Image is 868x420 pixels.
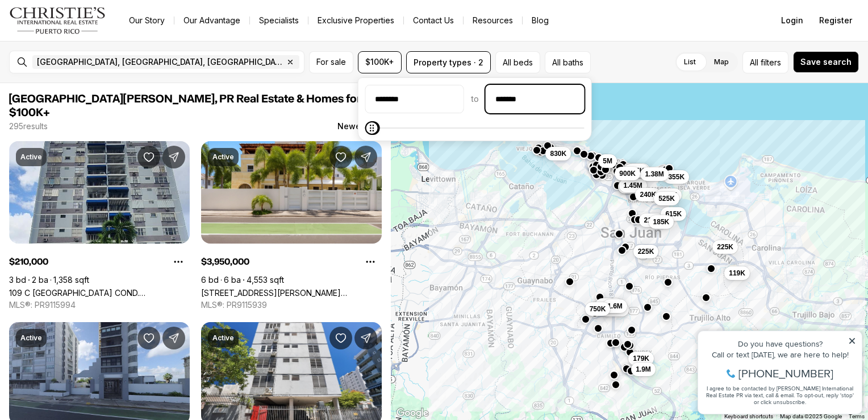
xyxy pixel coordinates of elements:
a: Exclusive Properties [308,13,403,28]
span: [GEOGRAPHIC_DATA][PERSON_NAME], PR Real Estate & Homes for $100K+ [9,93,361,118]
span: 220K [661,191,677,200]
button: 355K [663,170,689,184]
span: 355K [668,172,685,182]
span: Login [781,16,803,25]
button: Allfilters [742,51,788,73]
input: priceMin [366,85,464,113]
button: 1.5M [625,163,650,177]
button: 1.45M [619,178,646,192]
button: Property types · 2 [406,51,491,73]
div: Do you have questions? [12,26,164,34]
span: 830K [550,149,566,158]
div: Call or text [DATE], we are here to help! [12,36,164,44]
button: For sale [309,51,353,73]
button: Save search [793,51,859,73]
button: 2.45M [595,298,623,311]
a: Our Advantage [174,13,249,28]
span: 119K [729,268,745,277]
span: 750K [589,304,606,314]
span: 900K [619,169,636,178]
span: 225K [637,247,654,256]
span: 210K [644,215,660,224]
span: 240K [640,190,656,199]
button: 185K [648,215,674,229]
button: $100K+ [358,51,402,73]
button: All baths [545,51,591,73]
span: For sale [316,57,346,67]
span: to [471,94,479,104]
a: Blog [523,13,558,28]
span: 1.9M [636,365,651,374]
span: 1.05M [605,305,624,314]
button: 225K [712,240,738,253]
button: 220K [656,188,682,202]
p: Active [20,333,42,343]
span: I agree to be contacted by [PERSON_NAME] International Real Estate PR via text, call & email. To ... [14,70,162,92]
span: 585K [628,166,645,175]
span: 2.45M [600,300,619,309]
img: logo [9,7,106,34]
span: Minimum [366,121,379,135]
button: Newest [331,115,389,138]
button: 499K [617,179,643,193]
a: 1206 MAGDALENA AVE, SAN JUAN PR, 00907 [201,288,382,298]
button: 240K [635,188,661,201]
button: Share Property [354,327,377,349]
button: Save Property: 85 WILSON STREET #PH-601 [329,327,352,349]
span: 225K [717,242,733,251]
span: Maximum [365,121,379,135]
button: Save Property: 1206 MAGDALENA AVE [329,146,352,168]
span: Newest [337,122,368,131]
button: Login [774,9,810,32]
span: All [750,56,758,68]
a: Resources [464,13,522,28]
a: Specialists [250,13,308,28]
button: Share Property [162,146,185,168]
label: List [675,52,705,72]
span: 615K [665,209,682,218]
span: [PHONE_NUMBER] [47,53,141,65]
span: 185K [653,217,669,227]
button: 525K [654,191,679,205]
button: 1.38M [640,167,668,181]
label: Map [705,52,738,72]
a: Our Story [120,13,174,28]
span: filters [761,56,781,68]
button: Save Property: 109 C COSTA RICA COND. GRANADA #14-A [137,146,160,168]
span: 179K [633,353,649,363]
button: Contact Us [404,13,463,28]
button: 1.6M [603,299,627,312]
span: 1.38M [645,170,663,179]
p: Active [20,153,42,162]
button: 210K [639,213,665,227]
button: 5M [598,154,617,168]
button: 900K [615,167,640,180]
button: 615K [661,207,686,220]
button: Share Property [162,327,185,349]
span: 5M [603,157,612,166]
span: $100K+ [365,57,394,67]
p: Active [212,153,234,162]
span: Register [819,16,852,25]
span: 1.45M [623,180,642,190]
p: Active [212,333,234,343]
button: 830K [545,146,571,160]
span: 1.6M [607,301,623,310]
span: 525K [658,193,675,203]
a: 109 C COSTA RICA COND. GRANADA #14-A, SAN JUAN PR, 00917 [9,288,190,298]
button: 750K [585,302,610,316]
span: Save search [800,57,852,67]
p: 295 results [9,122,48,131]
button: 585K [624,163,649,177]
button: 119K [724,266,750,279]
button: Register [812,9,859,32]
button: Share Property [354,146,377,168]
button: 179K [628,351,654,365]
button: Save Property: 888 AVE ASFHORD #PH17 [137,327,160,349]
input: priceMax [486,85,584,113]
button: All beds [495,51,540,73]
button: Property options [359,250,382,273]
button: 1.9M [631,363,656,376]
button: 1.05M [600,303,628,316]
